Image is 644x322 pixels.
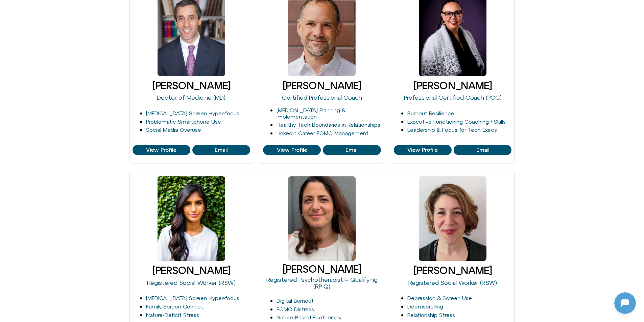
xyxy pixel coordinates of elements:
[404,94,502,101] a: Professional Certified Coach (PCC)
[407,303,443,309] a: Doomscrolling
[345,147,358,153] span: Email
[146,110,239,116] a: [MEDICAL_DATA] Screen Hyper-focus
[407,295,472,301] a: Depression & Screen Use
[323,145,381,155] a: View Profile of Eli Singer
[614,292,636,314] iframe: Botpress
[277,107,345,120] a: [MEDICAL_DATA] Planning & Implementation
[277,122,380,128] a: Healthy Tech Boundaries in Relationships
[407,127,497,133] a: Leadership & Focus for Tech Execs
[146,119,221,125] a: Problematic Smartphone Use
[146,303,203,309] a: Family Screen Conflict
[277,147,307,153] span: View Profile
[215,147,228,153] span: Email
[277,130,368,136] a: LinkedIn Career FOMO Management
[146,312,199,318] a: Nature-Deficit Stress
[407,147,438,153] span: View Profile
[282,94,362,101] a: Certified Professional Coach
[283,80,361,91] a: [PERSON_NAME]
[263,145,321,155] a: View Profile of Eli Singer
[146,295,239,301] a: [MEDICAL_DATA] Screen Hyper-focus
[454,145,511,155] a: View Profile of Faelyne Templer
[147,279,236,286] a: Registered Social Worker (RSW)
[133,145,190,155] a: View Profile of David Goldenberg
[407,312,455,318] a: Relationship Stress
[476,147,489,153] span: Email
[277,314,341,320] a: Nature-Based Ecotherapy
[283,263,361,275] a: [PERSON_NAME]
[157,94,225,101] a: Doctor of Medicine (MD)
[394,145,452,155] a: View Profile of Faelyne Templer
[146,147,176,153] span: View Profile
[277,306,314,312] a: FOMO Distress
[152,80,231,91] a: [PERSON_NAME]
[277,298,314,304] a: Digital Burnout
[413,80,492,91] a: [PERSON_NAME]
[413,265,492,276] a: [PERSON_NAME]
[146,127,201,133] a: Social Media Overuse
[407,119,506,125] a: Executive Functioning Coaching / Skills
[192,145,250,155] a: View Profile of David Goldenberg
[152,265,231,276] a: [PERSON_NAME]
[408,279,497,286] a: Registered Social Worker (RSW)
[407,110,454,116] a: Burnout Resilience
[266,276,378,290] a: Registered Psychotherapist – Qualifying (RP-Q)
